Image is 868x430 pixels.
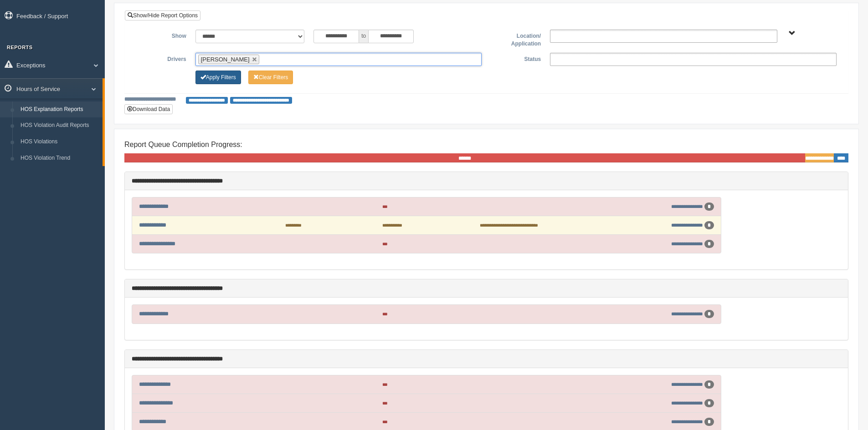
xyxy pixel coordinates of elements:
span: [PERSON_NAME] [201,56,250,63]
button: Change Filter Options [248,71,293,84]
a: HOS Violations [16,134,103,150]
a: HOS Violation Trend [16,150,103,167]
a: HOS Violation Audit Reports [16,117,103,134]
label: Status [486,53,545,64]
label: Show [132,30,191,40]
label: Drivers [132,53,191,64]
span: to [359,30,368,43]
a: Show/Hide Report Options [125,10,200,20]
label: Location/ Application [486,30,545,48]
a: HOS Explanation Reports [16,101,103,118]
button: Change Filter Options [195,71,241,84]
h4: Report Queue Completion Progress: [124,141,848,149]
button: Download Data [124,104,173,114]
